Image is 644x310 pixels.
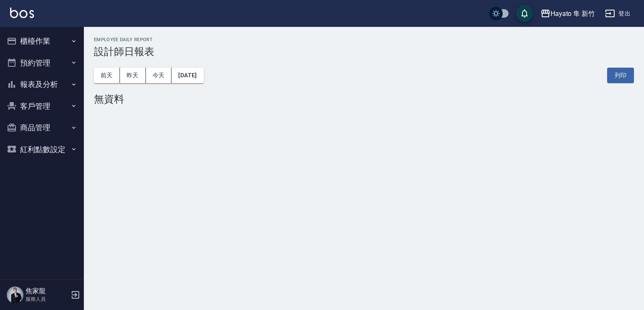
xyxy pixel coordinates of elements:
button: 預約管理 [3,52,80,74]
h5: 焦家龍 [26,287,68,295]
button: Hayato 隼 新竹 [537,5,598,22]
img: Person [7,286,23,303]
button: 客戶管理 [3,95,80,117]
h3: 設計師日報表 [94,46,634,58]
button: 登出 [602,6,634,21]
button: 列印 [607,68,634,83]
button: 櫃檯作業 [3,30,80,52]
button: 報表及分析 [3,74,80,95]
button: 今天 [146,68,172,83]
img: Logo [10,8,34,18]
p: 服務人員 [26,295,68,303]
button: 紅利點數設定 [3,139,80,160]
button: save [516,5,533,22]
button: 前天 [94,68,120,83]
button: 昨天 [120,68,146,83]
h2: Employee Daily Report [94,37,634,42]
button: [DATE] [171,68,203,83]
div: Hayato 隼 新竹 [551,8,595,19]
div: 無資料 [94,93,634,105]
button: 商品管理 [3,117,80,139]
